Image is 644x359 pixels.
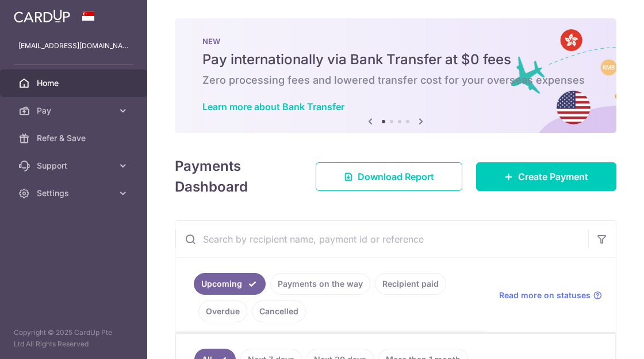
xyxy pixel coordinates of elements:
a: Read more on statuses [499,290,602,301]
a: Upcoming [194,273,266,295]
span: Pay [37,105,113,116]
span: Refer & Save [37,132,113,144]
span: Support [37,160,113,171]
a: Create Payment [476,162,616,191]
a: Payments on the way [270,273,370,295]
h4: Payments Dashboard [175,156,295,197]
span: Read more on statuses [499,290,591,301]
span: Home [37,77,113,89]
img: CardUp [14,9,70,23]
h6: Zero processing fees and lowered transfer cost for your overseas expenses [202,73,589,87]
a: Cancelled [252,301,306,322]
input: Search by recipient name, payment id or reference [175,221,588,257]
a: Overdue [198,301,247,322]
a: Download Report [316,162,462,191]
img: Bank transfer banner [175,18,616,133]
p: [EMAIL_ADDRESS][DOMAIN_NAME] [18,40,129,52]
h5: Pay internationally via Bank Transfer at $0 fees [202,50,589,69]
span: Download Report [358,170,434,184]
a: Learn more about Bank Transfer [202,101,344,112]
span: Create Payment [518,170,588,184]
p: NEW [202,37,589,46]
span: Settings [37,188,113,199]
a: Recipient paid [375,273,446,295]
